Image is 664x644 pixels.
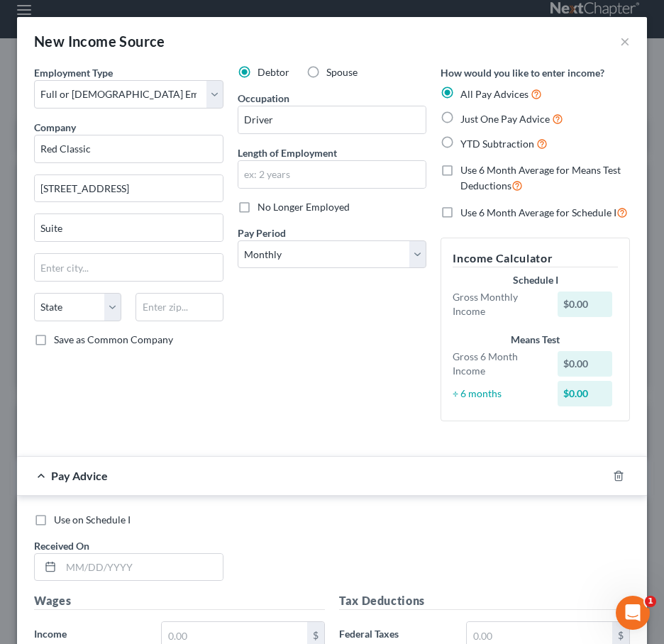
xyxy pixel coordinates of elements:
[460,138,534,150] span: YTD Subtraction
[446,387,550,401] div: ÷ 6 months
[135,293,223,321] input: Enter zip...
[238,227,286,239] span: Pay Period
[558,292,612,317] div: $0.00
[54,333,173,345] span: Save as Common Company
[446,350,550,378] div: Gross 6 Month Income
[34,135,223,163] input: Search company by name...
[35,175,223,202] input: Enter address...
[34,540,89,552] span: Received On
[558,381,612,406] div: $0.00
[460,164,621,191] span: Use 6 Month Average for Means Test Deductions
[453,250,618,267] h5: Income Calculator
[326,66,358,78] span: Spouse
[258,201,350,213] span: No Longer Employed
[34,121,76,133] span: Company
[453,333,618,347] div: Means Test
[441,65,604,80] label: How would you like to enter income?
[238,161,426,188] input: ex: 2 years
[645,596,656,607] span: 1
[238,106,426,133] input: --
[616,596,650,630] iframe: Intercom live chat
[460,206,616,218] span: Use 6 Month Average for Schedule I
[446,290,550,318] div: Gross Monthly Income
[34,67,113,79] span: Employment Type
[620,33,630,50] button: ×
[35,254,223,281] input: Enter city...
[238,145,337,160] label: Length of Employment
[558,351,612,377] div: $0.00
[34,31,165,51] div: New Income Source
[35,214,223,241] input: Unit, Suite, etc...
[453,273,618,287] div: Schedule I
[258,66,289,78] span: Debtor
[51,469,108,482] span: Pay Advice
[54,513,131,526] span: Use on Schedule I
[460,88,529,100] span: All Pay Advices
[339,592,630,610] h5: Tax Deductions
[34,628,67,640] span: Income
[61,554,223,581] input: MM/DD/YYYY
[34,592,325,610] h5: Wages
[460,113,550,125] span: Just One Pay Advice
[238,91,289,106] label: Occupation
